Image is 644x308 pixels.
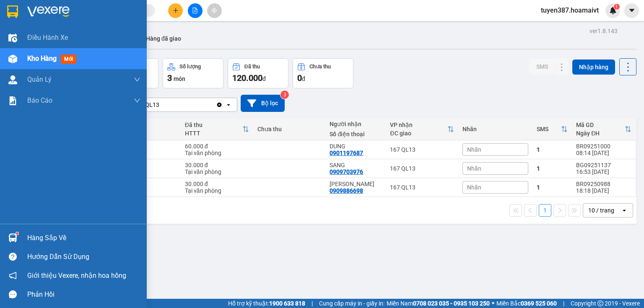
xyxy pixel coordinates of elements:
div: Đã thu [244,64,260,70]
svg: open [621,207,628,214]
div: 0909703976 [330,168,363,175]
div: Hướng dẫn sử dụng [27,251,140,263]
span: Báo cáo [27,95,52,106]
span: Nhãn [467,184,481,191]
div: Phản hồi [27,288,140,301]
svg: Clear value [216,101,223,108]
span: | [312,299,313,308]
button: file-add [188,3,203,18]
th: Toggle SortBy [181,118,253,140]
div: SANG [330,162,382,168]
span: Kho hàng [27,54,57,62]
img: icon-new-feature [609,7,617,14]
div: HTTT [185,130,242,137]
span: Quản Lý [27,74,52,85]
span: Nhãn [467,165,481,172]
div: 167 QL13 [390,146,454,153]
span: message [9,290,17,298]
div: Đã thu [185,122,242,128]
div: Nhãn [462,126,528,132]
div: 30.000 đ [185,162,249,168]
span: mới [61,54,76,64]
div: Chưa thu [309,64,331,70]
button: aim [207,3,222,18]
img: warehouse-icon [8,54,17,63]
strong: 1900 633 818 [269,300,305,307]
img: warehouse-icon [8,233,17,242]
div: BG09251137 [576,162,631,168]
span: 1 [615,4,618,10]
div: 1 [537,165,568,172]
div: SMS [537,126,561,132]
div: 0901197687 [330,150,363,156]
sup: 3 [280,91,289,99]
div: 18:18 [DATE] [576,187,631,194]
sup: 1 [16,232,18,235]
div: 167 QL13 [390,165,454,172]
div: Số lượng [179,64,201,70]
img: solution-icon [8,96,17,105]
div: MINH VIỄN [330,181,382,187]
div: Người nhận [330,121,382,127]
button: Chưa thu0đ [293,58,353,88]
input: Selected 167 QL13. [160,101,161,109]
span: file-add [192,8,198,13]
div: ĐC giao [390,130,447,137]
span: 3 [167,73,172,83]
span: question-circle [9,253,17,261]
button: Đã thu120.000đ [228,58,288,88]
th: Toggle SortBy [572,118,636,140]
span: đ [302,75,305,82]
span: tuyen387.hoamaivt [534,5,605,16]
div: Số điện thoại [330,131,382,137]
button: caret-down [624,3,639,18]
div: Mã GD [576,122,625,128]
div: Ngày ĐH [576,130,625,137]
span: down [134,76,140,83]
div: BR09250988 [576,181,631,187]
div: 1 [537,184,568,191]
div: Tại văn phòng [185,187,249,194]
span: down [134,97,140,104]
span: aim [211,8,217,13]
span: Điều hành xe [27,32,68,43]
th: Toggle SortBy [386,118,458,140]
img: logo-vxr [7,5,18,18]
div: 08:14 [DATE] [576,150,631,156]
button: Hàng đã giao [139,28,188,49]
span: Cung cấp máy in - giấy in: [319,299,384,308]
button: 1 [539,204,551,217]
img: warehouse-icon [8,75,17,84]
div: 0909886698 [330,187,363,194]
span: đ [262,75,266,82]
div: VP nhận [390,122,447,128]
div: DUNG [330,143,382,150]
strong: 0708 023 035 - 0935 103 250 [413,300,490,307]
span: Hỗ trợ kỹ thuật: [228,299,305,308]
span: | [563,299,564,308]
span: ⚪️ [492,302,494,305]
span: món [174,75,185,82]
span: Giới thiệu Vexere, nhận hoa hồng [27,270,126,281]
div: BR09251000 [576,143,631,150]
span: Miền Nam [387,299,490,308]
button: SMS [530,59,555,74]
div: Chưa thu [257,126,322,132]
div: ver 1.8.143 [589,26,618,36]
sup: 1 [614,4,620,10]
span: copyright [597,300,603,306]
button: Số lượng3món [163,58,223,88]
div: 60.000 đ [185,143,249,150]
div: 16:53 [DATE] [576,168,631,175]
button: Bộ lọc [241,95,285,112]
div: 167 QL13 [390,184,454,191]
button: plus [168,3,183,18]
div: Tại văn phòng [185,168,249,175]
svg: open [225,101,232,108]
span: 120.000 [232,73,262,83]
span: Miền Bắc [496,299,557,308]
div: 10 / trang [588,206,614,215]
div: 1 [537,146,568,153]
div: 30.000 đ [185,181,249,187]
strong: 0369 525 060 [521,300,557,307]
